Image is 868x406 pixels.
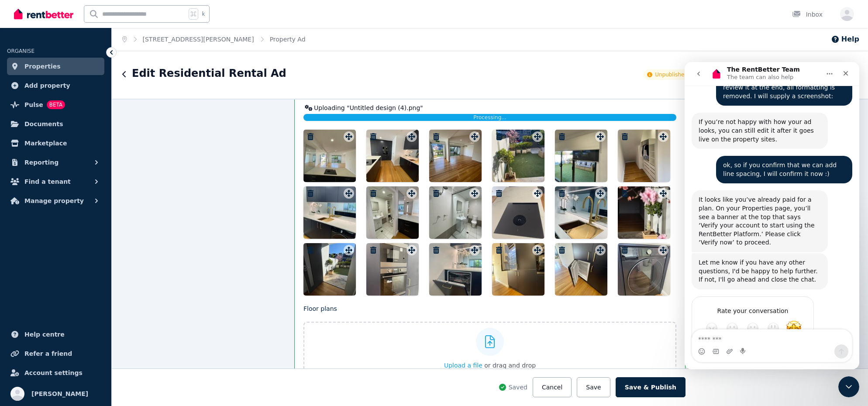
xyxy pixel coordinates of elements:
span: Upload a file [444,362,482,369]
div: Inbox [792,10,823,19]
a: Property Ad [270,36,306,43]
button: Reporting [7,154,104,171]
span: Unpublished changes [655,71,711,78]
a: Account settings [7,364,104,382]
span: Processing... [473,114,506,120]
span: Amazing [101,258,117,274]
button: Find a tenant [7,173,104,190]
span: Pulse [24,100,43,110]
iframe: Intercom live chat [685,62,859,369]
a: Documents [7,115,104,133]
span: Properties [24,61,61,72]
div: Rate your conversation [16,244,120,254]
img: RentBetter [14,7,73,21]
button: Manage property [7,192,104,210]
span: Bad [41,260,54,272]
button: Emoji picker [14,286,21,293]
p: Floor plans [303,304,676,313]
span: Terrible [21,260,33,272]
h1: Edit Residential Rental Ad [132,66,286,80]
a: Marketplace [7,134,104,152]
button: Save [577,377,610,397]
a: [STREET_ADDRESS][PERSON_NAME] [143,36,254,43]
button: Save & Publish [616,377,685,397]
a: Add property [7,77,104,94]
a: Help centre [7,326,104,343]
button: Upload attachment [41,286,48,293]
span: ORGANISE [7,48,34,54]
button: Upload a file or drag and drop [444,361,536,370]
button: Start recording [55,286,62,293]
a: Properties [7,58,104,75]
div: The RentBetter Team says… [7,234,168,320]
span: OK [62,260,74,272]
nav: Breadcrumb [112,28,316,51]
a: Refer a friend [7,345,104,362]
span: Great [83,260,95,272]
span: Documents [24,119,63,129]
span: Refer a friend [24,348,72,359]
span: Add property [24,80,70,91]
a: PulseBETA [7,96,104,114]
button: Help [831,34,859,45]
button: Gif picker [28,286,34,293]
button: Send a message… [150,282,164,296]
span: BETA [47,100,65,109]
span: [PERSON_NAME] [31,389,88,399]
iframe: Intercom live chat [838,376,859,397]
span: Account settings [24,368,83,378]
textarea: Message… [7,268,167,282]
span: or drag and drop [484,362,536,369]
span: Find a tenant [24,176,71,187]
span: Saved [509,383,527,392]
button: Cancel [533,377,572,397]
span: Reporting [24,157,59,168]
span: Marketplace [24,138,67,148]
span: Help centre [24,329,65,340]
span: k [202,10,205,17]
span: Manage property [24,196,84,206]
div: Uploading " Untitled design (4).png " [303,103,676,112]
